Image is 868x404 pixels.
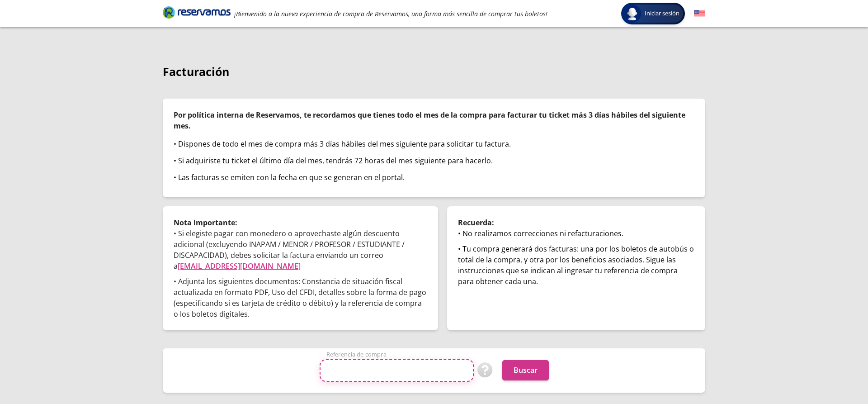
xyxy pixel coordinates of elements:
div: • No realizamos correcciones ni refacturaciones. [458,228,694,239]
button: English [694,8,705,19]
div: • Tu compra generará dos facturas: una por los boletos de autobús o total de la compra, y otra po... [458,243,694,287]
a: Brand Logo [163,5,231,22]
div: • Si adquiriste tu ticket el último día del mes, tendrás 72 horas del mes siguiente para hacerlo. [174,155,694,166]
p: Nota importante: [174,217,427,228]
span: Iniciar sesión [641,9,683,18]
em: ¡Bienvenido a la nueva experiencia de compra de Reservamos, una forma más sencilla de comprar tus... [234,10,547,18]
p: • Adjunta los siguientes documentos: Constancia de situación fiscal actualizada en formato PDF, U... [174,276,427,319]
div: • Las facturas se emiten con la fecha en que se generan en el portal. [174,172,694,183]
button: Buscar [502,360,549,380]
a: [EMAIL_ADDRESS][DOMAIN_NAME] [178,261,301,271]
p: Facturación [163,63,705,81]
p: • Si elegiste pagar con monedero o aprovechaste algún descuento adicional (excluyendo INAPAM / ME... [174,228,427,271]
i: Brand Logo [163,5,231,19]
p: Por política interna de Reservamos, te recordamos que tienes todo el mes de la compra para factur... [174,109,694,131]
div: • Dispones de todo el mes de compra más 3 días hábiles del mes siguiente para solicitar tu factura. [174,138,694,149]
p: Recuerda: [458,217,694,228]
